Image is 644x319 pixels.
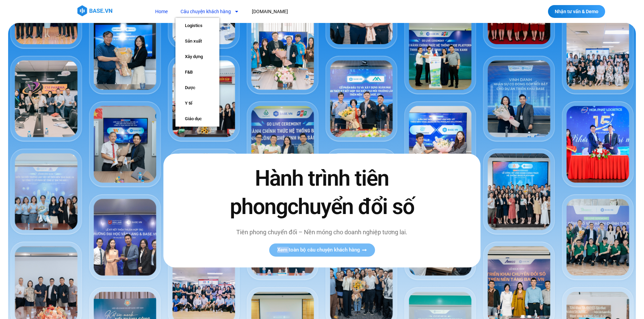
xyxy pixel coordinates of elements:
span: Nhận tư vấn & Demo [555,9,598,14]
a: Y tế [175,96,219,111]
a: [DOMAIN_NAME] [247,5,293,18]
a: Câu chuyện khách hàng [175,5,244,18]
a: Sản xuất [175,33,219,49]
a: F&B [175,64,219,80]
h2: Hành trình tiên phong [215,165,428,221]
a: Nhận tư vấn & Demo [548,5,605,18]
a: Home [150,5,173,18]
span: Xem toàn bộ câu chuyện khách hàng [277,247,360,252]
a: Logistics [175,18,219,33]
a: Xây dựng [175,49,219,64]
a: Dược [175,80,219,96]
nav: Menu [150,5,412,18]
a: Xem toàn bộ câu chuyện khách hàng [269,243,375,257]
ul: Câu chuyện khách hàng [175,18,219,127]
span: chuyển đổi số [287,194,414,219]
a: Giáo dục [175,111,219,127]
p: Tiên phong chuyển đổi – Nền móng cho doanh nghiệp tương lai. [215,228,428,237]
